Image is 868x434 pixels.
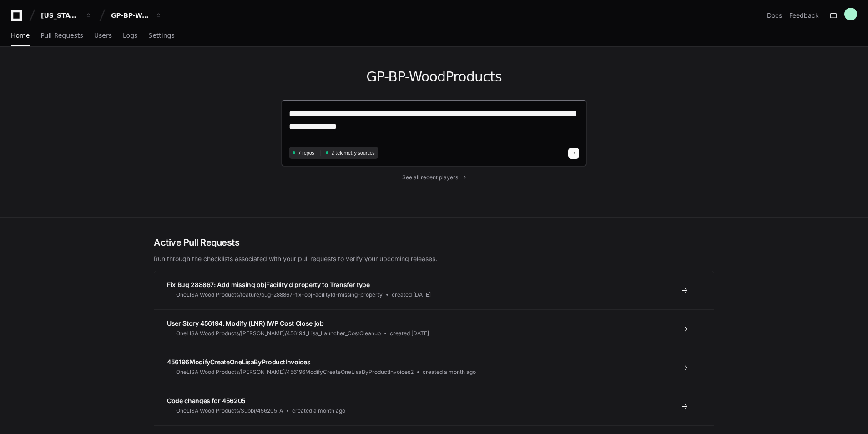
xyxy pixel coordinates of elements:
[40,33,83,38] span: Pull Requests
[298,150,314,156] span: 7 repos
[167,397,246,404] span: Code changes for 456205
[37,7,96,24] button: [US_STATE] Pacific
[123,25,137,46] a: Logs
[111,11,150,20] div: GP-BP-WoodProducts
[176,291,383,298] span: OneLISA Wood Products/feature/bug-288867-fix-objFacilityId-missing-property
[41,11,80,20] div: [US_STATE] Pacific
[94,33,112,38] span: Users
[292,407,345,414] span: created a month ago
[107,7,166,24] button: GP-BP-WoodProducts
[154,271,714,309] a: Fix Bug 288867: Add missing objFacilityId property to Transfer typeOneLISA Wood Products/feature/...
[176,368,414,376] span: OneLISA Wood Products/[PERSON_NAME]/456196ModifyCreateOneLisaByProductInvoices2
[281,69,587,85] h1: GP-BP-WoodProducts
[148,25,174,46] a: Settings
[767,11,782,20] a: Docs
[148,33,174,38] span: Settings
[392,291,431,298] span: created [DATE]
[167,281,370,288] span: Fix Bug 288867: Add missing objFacilityId property to Transfer type
[154,254,714,263] p: Run through the checklists associated with your pull requests to verify your upcoming releases.
[40,25,83,46] a: Pull Requests
[123,33,137,38] span: Logs
[789,11,819,20] button: Feedback
[390,330,429,337] span: created [DATE]
[11,25,30,46] a: Home
[331,150,374,156] span: 2 telemetry sources
[11,33,30,38] span: Home
[176,407,283,414] span: OneLISA Wood Products/Subbi/456205_A
[154,309,714,348] a: User Story 456194: Modify (LNR) IWP Cost Close jobOneLISA Wood Products/[PERSON_NAME]/456194_Lisa...
[167,319,324,327] span: User Story 456194: Modify (LNR) IWP Cost Close job
[94,25,112,46] a: Users
[154,236,714,249] h2: Active Pull Requests
[176,330,381,337] span: OneLISA Wood Products/[PERSON_NAME]/456194_Lisa_Launcher_CostCleanup
[167,358,310,366] span: 456196ModifyCreateOneLisaByProductInvoices
[281,174,587,181] a: See all recent players
[402,174,458,181] span: See all recent players
[154,348,714,387] a: 456196ModifyCreateOneLisaByProductInvoicesOneLISA Wood Products/[PERSON_NAME]/456196ModifyCreateO...
[154,387,714,425] a: Code changes for 456205OneLISA Wood Products/Subbi/456205_Acreated a month ago
[423,368,476,376] span: created a month ago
